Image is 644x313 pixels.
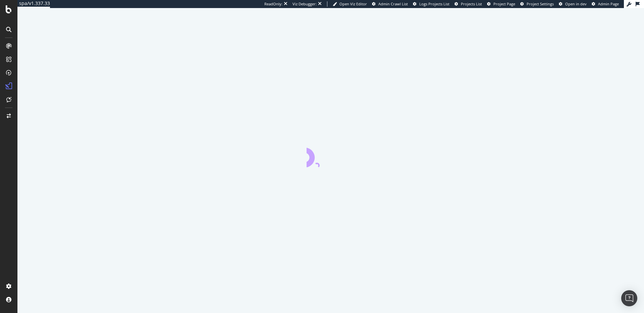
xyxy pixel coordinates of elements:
div: Viz Debugger: [292,1,317,7]
span: Admin Crawl List [378,1,408,6]
span: Open Viz Editor [339,1,367,6]
a: Project Page [487,1,515,7]
a: Projects List [454,1,482,7]
span: Projects List [461,1,482,6]
a: Open in dev [559,1,587,7]
span: Project Settings [527,1,554,6]
span: Logs Projects List [419,1,449,6]
div: Open Intercom Messenger [621,290,637,306]
span: Project Page [493,1,515,6]
a: Admin Page [592,1,619,7]
span: Admin Page [598,1,619,6]
div: animation [307,143,355,167]
div: ReadOnly: [264,1,282,7]
a: Logs Projects List [413,1,449,7]
span: Open in dev [565,1,587,6]
a: Open Viz Editor [333,1,367,7]
a: Project Settings [520,1,554,7]
a: Admin Crawl List [372,1,408,7]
